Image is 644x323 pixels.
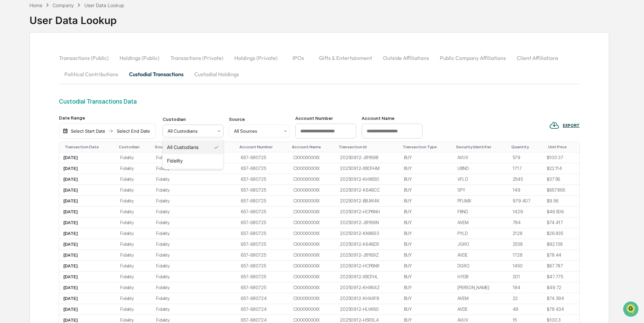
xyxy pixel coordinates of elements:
td: PYLD [453,228,508,239]
td: CXXXXXXXXX [289,228,336,239]
td: $49.72 [543,282,580,293]
td: Fidelity [152,196,180,207]
div: Account Name [292,145,334,149]
td: CXXXXXXXXX [289,174,336,185]
div: Quantity [511,145,540,149]
td: CXXXXXXXXX [289,261,336,272]
a: 🖐️Preclearance [4,83,46,95]
td: AVDE [453,250,508,261]
td: BUY [400,174,453,185]
div: User Data Lookup [29,9,124,26]
td: HYDB [453,272,508,282]
td: Fidelity [152,293,180,304]
td: 20250912-XBCFHL [336,272,400,282]
td: 149 [509,185,543,196]
td: 2538 [509,239,543,250]
td: [DATE] [59,228,116,239]
td: $67.787 [543,261,580,272]
td: Fidelity [152,163,180,174]
td: 20250912-KHX650 [336,174,400,185]
div: Custodian [163,116,223,122]
td: [DATE] [59,163,116,174]
td: DGRO [453,261,508,272]
div: 🔎 [7,99,12,104]
td: 657-680725 [237,250,289,261]
td: 20250912-KN86S3 [336,228,400,239]
td: 657-680724 [237,293,289,304]
td: Fidelity [116,239,152,250]
iframe: Open customer support [622,301,641,319]
td: Fidelity [152,272,180,282]
div: EXPORT [563,123,580,128]
td: [PERSON_NAME] [453,282,508,293]
td: $74.394 [543,293,580,304]
td: $26.835 [543,228,580,239]
td: BUY [400,272,453,282]
td: CXXXXXXXXX [289,282,336,293]
td: BUY [400,163,453,174]
td: AVEM [453,293,508,304]
td: 194 [509,282,543,293]
td: Fidelity [116,282,152,293]
td: AVDE [453,304,508,315]
td: BUY [400,196,453,207]
td: Fidelity [152,217,180,228]
p: How can we help? [7,14,123,25]
td: 1429 [509,207,543,217]
td: 657-680725 [237,196,289,207]
button: Transactions (Public) [59,50,114,66]
td: Fidelity [152,250,180,261]
td: $46.506 [543,207,580,217]
td: 657-680725 [237,217,289,228]
td: VFLO [453,174,508,185]
img: arrow right [108,128,113,134]
div: secondary tabs example [59,50,580,82]
div: Account Number [239,145,286,149]
td: BUY [400,228,453,239]
td: $37.56 [543,174,580,185]
td: PFUMX [453,196,508,207]
div: Source [155,145,177,149]
span: Preclearance [14,85,44,92]
td: 20250912-HLV460 [336,304,400,315]
td: [DATE] [59,272,116,282]
div: Custodial Transactions Data [59,98,580,105]
td: 2545 [509,174,543,185]
td: CXXXXXXXXX [289,207,336,217]
td: 657-680725 [237,261,289,272]
td: BUY [400,152,453,163]
td: 1717 [509,163,543,174]
td: SPY [453,185,508,196]
td: 1728 [509,250,543,261]
div: User Data Lookup [84,2,124,8]
td: Fidelity [152,207,180,217]
td: [DATE] [59,185,116,196]
td: [DATE] [59,239,116,250]
button: Outside Affiliations [378,50,434,66]
a: Powered byPylon [48,114,82,120]
td: CXXXXXXXXX [289,272,336,282]
td: Fidelity [152,185,180,196]
img: calendar [63,128,68,134]
td: 201 [509,272,543,282]
td: Fidelity [116,185,152,196]
td: CXXXXXXXXX [289,152,336,163]
td: CXXXXXXXXX [289,250,336,261]
a: 🗄️Attestations [46,83,87,95]
div: 🖐️ [7,86,12,91]
td: [DATE] [59,250,116,261]
td: BUY [400,185,453,196]
div: Account Name [362,115,423,121]
button: Transactions (Private) [165,50,229,66]
td: BUY [400,217,453,228]
td: 657-680725 [237,272,289,282]
td: $74.417 [543,217,580,228]
div: Select Start Date [69,128,107,134]
td: [DATE] [59,304,116,315]
td: Fidelity [152,239,180,250]
div: Source [229,116,290,122]
td: Fidelity [116,293,152,304]
td: 20250912-JBY69B [336,152,400,163]
div: Transaction Date [65,145,114,149]
td: 657-680725 [237,239,289,250]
